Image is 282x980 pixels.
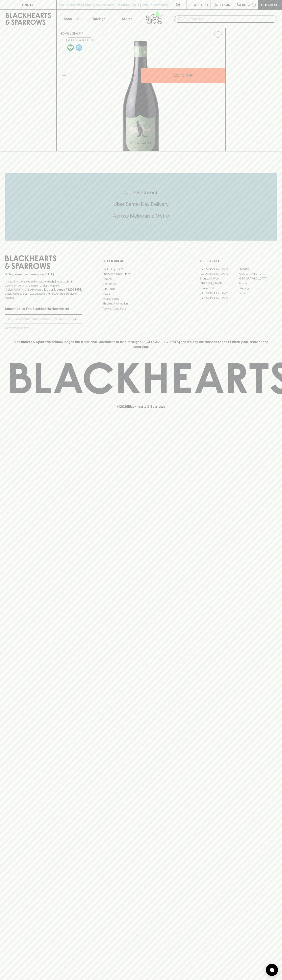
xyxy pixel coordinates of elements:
a: SHOP [72,32,81,35]
a: HOME [60,32,69,35]
p: Blackhearts & Sparrows acknowledges the traditional Custodians of land throughout [GEOGRAPHIC_DAT... [8,339,274,349]
a: [GEOGRAPHIC_DATA] [238,271,277,276]
p: Login [220,2,230,7]
a: Tastings [85,10,113,28]
p: We will never spam you [5,326,82,330]
h5: Click & Collect [5,189,277,196]
strong: Liquor License #32064953 [44,288,81,291]
a: [GEOGRAPHIC_DATA] [200,291,238,296]
a: Fitzroy North [200,286,238,291]
button: Add to wishlist [212,29,224,40]
p: Subscribe to The Blackhearts Newsletter [5,306,82,311]
button: Add to wishlist [66,38,93,42]
a: Stores [113,10,141,28]
input: e.g. jane@blackheartsandsparrows.com.au [8,316,62,322]
p: It is against the law to sell or supply alcohol to, or to obtain alcohol on behalf of a person un... [5,279,82,300]
img: Chilled Red [76,44,82,51]
p: ADD TO CART [173,73,194,78]
h5: Across Melbourne Metro [5,213,277,219]
img: 41212.png [57,41,225,151]
a: Careers [102,276,180,281]
a: Contact Us [102,281,180,286]
p: Checkout [261,2,279,7]
p: OUR STORES [200,259,277,263]
p: $0.00 [237,2,246,7]
p: Stores [122,16,132,21]
a: Terms & Conditions [102,306,180,311]
button: Shop [57,10,85,28]
img: bubble-icon [270,968,274,972]
a: Made without the use of any animal products. [66,43,75,52]
a: Privacy Policy [102,296,180,301]
p: Wishlist [194,2,209,7]
a: Wonderful as is, but a slight chill will enhance the aromatics and give it a beautiful crunch. [75,43,83,52]
p: SUBSCRIBE [63,316,80,321]
div: Call to action block [5,173,277,241]
a: Prahran [238,291,277,296]
a: [GEOGRAPHIC_DATA] [200,267,238,271]
a: [PERSON_NAME] [200,281,238,286]
a: Shipping Information [102,301,180,306]
a: [GEOGRAPHIC_DATA] [200,271,238,276]
button: SUBSCRIBE [62,315,82,323]
a: Gift Cards [102,286,180,291]
a: FAQ's [102,291,180,296]
input: Try "Pinot noir" [184,16,274,22]
p: 0 [253,4,255,6]
a: [GEOGRAPHIC_DATA] [238,276,277,281]
a: [GEOGRAPHIC_DATA] [200,296,238,300]
a: Geelong [238,286,277,291]
h5: Uber Same-Day Delivery [5,201,277,207]
a: Fitzroy [238,281,277,286]
p: Sibling owned and run since [DATE] [5,272,82,276]
a: Braddon [238,267,277,271]
p: Shop [64,16,72,21]
button: ADD TO CART [141,68,225,83]
a: Brunswick West [200,276,238,281]
p: Tastings [92,16,105,21]
img: Vegan [67,44,74,51]
p: OTHER AREAS [102,259,180,263]
a: Business & Bulk Gifting [102,272,180,276]
a: Bottle Drop FAQ's [102,267,180,271]
p: FIND US [22,2,34,7]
